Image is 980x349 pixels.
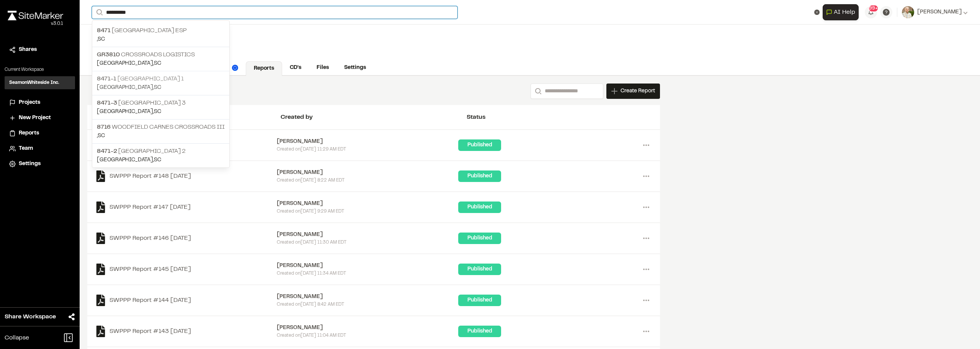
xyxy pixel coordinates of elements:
[232,65,238,71] img: precipai.png
[865,6,877,18] button: 99+
[97,100,117,106] span: 8471-3
[19,46,37,54] span: Shares
[458,233,501,244] div: Published
[97,147,225,156] p: [GEOGRAPHIC_DATA] 2
[277,177,459,184] div: Created on [DATE] 8:22 AM EDT
[277,146,459,153] div: Created on [DATE] 11:29 AM EDT
[458,139,501,151] div: Published
[97,132,225,140] p: , SC
[97,52,120,57] span: GR3810
[814,10,820,15] button: Clear text
[95,295,277,306] a: SWPPP Report #144 [DATE]
[277,239,459,246] div: Created on [DATE] 11:30 AM EDT
[5,66,75,73] p: Current Workspace
[531,84,544,99] button: Search
[8,20,63,27] div: Oh geez...please don't...
[277,324,459,332] div: [PERSON_NAME]
[277,208,459,215] div: Created on [DATE] 9:29 AM EDT
[97,50,225,59] p: Crossroads Logistics
[869,5,878,12] span: 99+
[97,108,225,116] p: [GEOGRAPHIC_DATA] , SC
[902,6,914,18] img: User
[336,61,374,75] a: Settings
[823,4,862,20] div: Open AI Assistant
[458,326,501,337] div: Published
[19,144,33,153] span: Team
[277,138,459,146] div: [PERSON_NAME]
[92,143,229,167] a: 8471-2 [GEOGRAPHIC_DATA] 2[GEOGRAPHIC_DATA],SC
[92,119,229,143] a: 8716 Woodfield Carnes Crossroads III,SC
[97,76,116,82] span: 8471-1
[9,98,70,107] a: Projects
[9,144,70,153] a: Team
[92,71,229,95] a: 8471-1 [GEOGRAPHIC_DATA] 1[GEOGRAPHIC_DATA],SC
[9,114,70,122] a: New Project
[277,293,459,301] div: [PERSON_NAME]
[97,98,225,108] p: [GEOGRAPHIC_DATA] 3
[97,26,225,35] p: [GEOGRAPHIC_DATA] ESP
[917,8,962,16] span: [PERSON_NAME]
[97,35,225,44] p: , SC
[19,98,40,107] span: Projects
[277,231,459,239] div: [PERSON_NAME]
[902,6,968,18] button: [PERSON_NAME]
[19,160,41,168] span: Settings
[97,59,225,68] p: [GEOGRAPHIC_DATA] , SC
[823,4,859,20] button: Open AI Assistant
[5,312,56,321] span: Share Workspace
[9,46,70,54] a: Shares
[281,113,466,122] div: Created by
[19,114,51,122] span: New Project
[97,28,111,33] span: 8471
[92,47,229,71] a: GR3810 Crossroads Logistics[GEOGRAPHIC_DATA],SC
[92,6,106,19] button: Search
[834,8,855,17] span: AI Help
[5,333,29,342] span: Collapse
[95,170,277,182] a: SWPPP Report #148 [DATE]
[97,123,225,132] p: Woodfield Carnes Crossroads III
[277,200,459,208] div: [PERSON_NAME]
[97,84,225,92] p: [GEOGRAPHIC_DATA] , SC
[246,61,282,76] a: Reports
[92,23,229,47] a: 8471 [GEOGRAPHIC_DATA] ESP,SC
[95,264,277,275] a: SWPPP Report #145 [DATE]
[309,61,336,75] a: Files
[458,295,501,306] div: Published
[277,270,459,277] div: Created on [DATE] 11:34 AM EDT
[458,264,501,275] div: Published
[97,149,117,154] span: 8471-2
[97,74,225,84] p: [GEOGRAPHIC_DATA] 1
[277,332,459,339] div: Created on [DATE] 11:04 AM EDT
[277,169,459,177] div: [PERSON_NAME]
[458,202,501,213] div: Published
[621,87,655,95] span: Create Report
[8,11,63,20] img: rebrand.png
[277,301,459,308] div: Created on [DATE] 8:42 AM EDT
[467,113,652,122] div: Status
[282,61,309,75] a: CD's
[9,160,70,168] a: Settings
[97,156,225,164] p: [GEOGRAPHIC_DATA] , SC
[19,129,39,138] span: Reports
[97,125,111,130] span: 8716
[95,233,277,244] a: SWPPP Report #146 [DATE]
[95,326,277,337] a: SWPPP Report #143 [DATE]
[95,202,277,213] a: SWPPP Report #147 [DATE]
[9,79,59,86] h3: SeamonWhiteside Inc.
[458,170,501,182] div: Published
[277,262,459,270] div: [PERSON_NAME]
[92,95,229,119] a: 8471-3 [GEOGRAPHIC_DATA] 3[GEOGRAPHIC_DATA],SC
[9,129,70,138] a: Reports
